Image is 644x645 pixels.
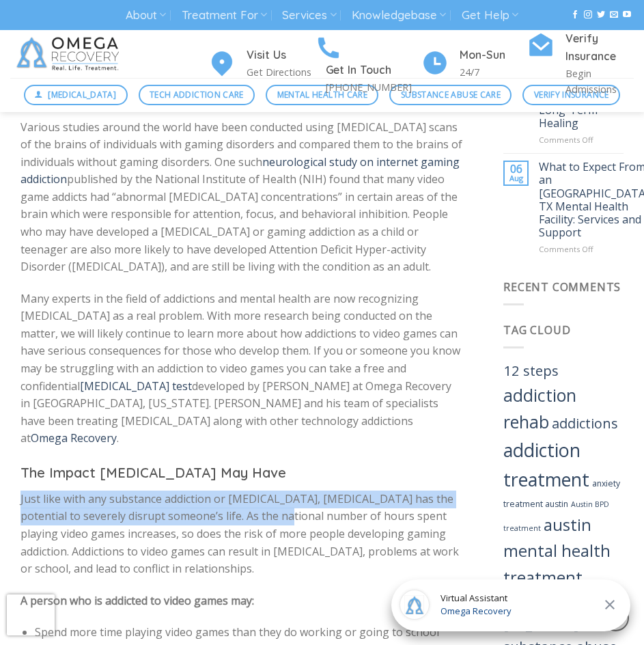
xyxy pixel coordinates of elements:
span: [MEDICAL_DATA] [48,88,116,101]
a: addiction treatment (40 items) [503,437,589,492]
a: 12 steps (15 items) [503,361,559,380]
a: How to Choose the Best Austin Mental Health Facility for Long-Term Healing [539,51,624,130]
a: [MEDICAL_DATA] test [80,379,192,394]
h4: Get In Touch [326,61,421,79]
strong: A person who is addicted to video games may: [20,593,254,608]
a: Services [282,3,336,28]
a: Send us an email [610,10,618,20]
span: Comments Off [539,244,593,254]
a: Treatment For [182,3,267,28]
a: Knowledgebase [352,3,446,28]
h4: Mon-Sun [460,46,528,64]
a: Tech Addiction Care [139,85,255,105]
a: Visit Us Get Directions [208,46,315,80]
p: Various studies around the world have been conducted using [MEDICAL_DATA] scans of the brains of ... [20,119,462,276]
a: addiction rehab (29 items) [503,384,576,434]
h3: The Impact [MEDICAL_DATA] May Have [20,462,462,484]
a: Follow on Instagram [584,10,592,20]
a: [MEDICAL_DATA] [24,85,128,105]
span: Tech Addiction Care [150,88,244,101]
a: Verify Insurance Begin Admissions [527,30,634,97]
li: Spend more time playing video games than they do working or going to school [35,624,462,642]
p: Get Directions [247,64,315,80]
a: addictions (14 items) [552,414,618,433]
a: austin mental health treatment (26 items) [503,513,611,588]
a: anxiety treatment austin (4 items) [503,478,620,510]
a: Omega Recovery [31,430,117,445]
iframe: reCAPTCHA [7,594,55,635]
h4: Verify Insurance [565,30,634,66]
p: Begin Admissions [565,66,634,97]
span: Recent Comments [503,279,621,294]
a: Get In Touch [PHONE_NUMBER] [315,32,421,95]
p: [PHONE_NUMBER] [326,79,421,95]
span: Comments Off [539,135,593,145]
p: Many experts in the field of addictions and mental health are now recognizing [MEDICAL_DATA] as a... [20,290,462,448]
a: Get Help [462,3,518,28]
p: Just like with any substance addiction or [MEDICAL_DATA], [MEDICAL_DATA] has the potential to sev... [20,491,462,578]
img: Omega Recovery [10,30,130,78]
a: About [126,3,166,28]
a: Follow on Facebook [571,10,579,20]
a: Follow on Twitter [597,10,605,20]
a: Follow on YouTube [623,10,631,20]
h4: Visit Us [247,46,315,64]
span: Tag Cloud [503,322,570,338]
p: 24/7 [460,64,528,80]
